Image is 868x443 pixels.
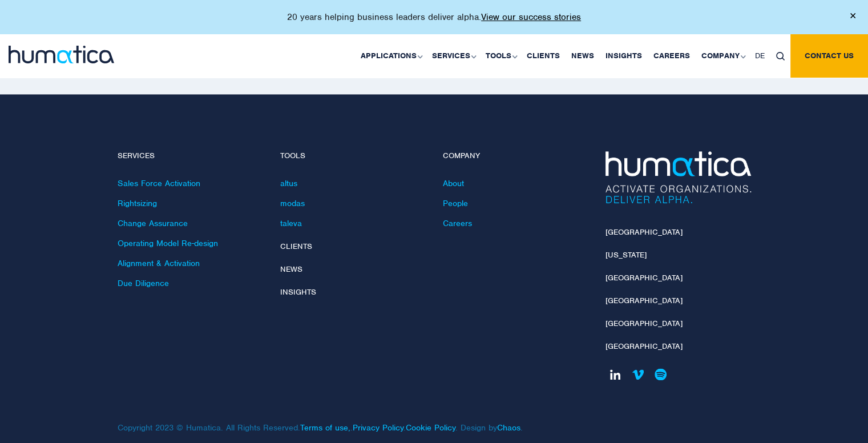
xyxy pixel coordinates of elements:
[406,422,455,433] a: Cookie Policy
[605,319,683,328] a: [GEOGRAPHIC_DATA]
[280,287,316,297] a: Insights
[566,34,600,78] a: News
[481,11,581,23] a: View our success stories
[118,151,263,161] h4: Services
[696,34,749,78] a: Company
[628,364,648,384] a: Humatica on Vimeo
[280,241,312,251] a: Clients
[280,178,297,188] a: altus
[605,250,647,260] a: [US_STATE]
[118,400,588,433] p: Copyright 2023 © Humatica. All Rights Reserved. . . . Design by .
[605,341,683,351] a: [GEOGRAPHIC_DATA]
[605,273,683,283] a: [GEOGRAPHIC_DATA]
[118,178,200,188] a: Sales Force Activation
[280,198,305,208] a: modas
[287,11,581,23] p: 20 years helping business leaders deliver alpha.
[9,46,114,63] img: logo
[443,178,464,188] a: About
[443,151,588,161] h4: Company
[280,218,302,228] a: taleva
[790,34,868,78] a: Contact us
[497,422,520,433] a: Chaos
[776,52,785,61] img: search_icon
[651,364,671,384] a: Humatica on Spotify
[118,238,218,248] a: Operating Model Re-design
[353,422,403,433] a: Privacy Policy
[355,34,426,78] a: Applications
[755,51,765,61] span: DE
[749,34,770,78] a: DE
[600,34,648,78] a: Insights
[118,258,200,268] a: Alignment & Activation
[280,264,302,274] a: News
[300,422,350,433] a: Terms of use,
[443,198,468,208] a: People
[605,151,751,203] img: Humatica
[605,227,683,237] a: [GEOGRAPHIC_DATA]
[605,296,683,305] a: [GEOGRAPHIC_DATA]
[426,34,480,78] a: Services
[118,278,169,288] a: Due Diligence
[118,218,188,228] a: Change Assurance
[118,198,157,208] a: Rightsizing
[648,34,696,78] a: Careers
[605,364,625,384] a: Humatica on Linkedin
[280,151,426,161] h4: Tools
[480,34,521,78] a: Tools
[521,34,566,78] a: Clients
[443,218,472,228] a: Careers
